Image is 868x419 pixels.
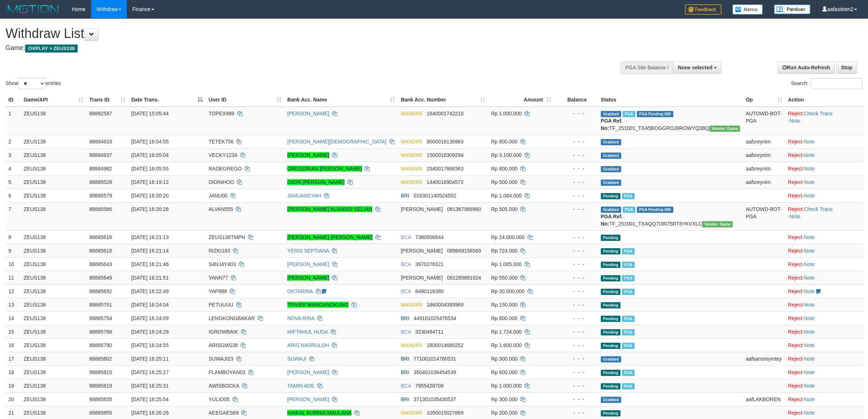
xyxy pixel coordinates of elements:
[131,193,168,199] span: [DATE] 16:20:20
[287,396,329,402] a: [PERSON_NAME]
[622,248,635,254] span: Marked by aafanarl
[788,193,803,199] a: Reject
[401,152,422,158] span: MANDIRI
[804,275,815,281] a: Note
[21,244,86,257] td: ZEUS138
[601,193,620,199] span: Pending
[287,152,329,158] a: [PERSON_NAME]
[557,110,595,117] div: - - -
[21,325,86,338] td: ZEUS138
[601,139,621,145] span: Grabbed
[785,284,864,298] td: ·
[601,166,621,172] span: Grabbed
[209,111,234,116] span: TOPEX999
[287,139,386,145] a: [PERSON_NAME][DEMOGRAPHIC_DATA]
[5,352,21,365] td: 17
[804,234,815,240] a: Note
[557,315,595,322] div: - - -
[401,166,422,172] span: MANDIRI
[785,162,864,175] td: ·
[554,93,598,107] th: Balance
[491,302,517,308] span: Rp 150.000
[785,107,864,135] td: · ·
[491,206,517,212] span: Rp 505.000
[401,329,411,335] span: BCA
[447,248,481,254] span: Copy 089669156569 to clipboard
[21,257,86,271] td: ZEUS138
[401,342,422,348] span: MANDIRI
[785,298,864,311] td: ·
[557,342,595,349] div: - - -
[131,329,168,335] span: [DATE] 16:24:29
[788,383,803,389] a: Reject
[21,189,86,202] td: ZEUS138
[788,152,803,158] a: Reject
[89,261,112,267] span: 88885643
[788,166,803,172] a: Reject
[804,261,815,267] a: Note
[788,275,803,281] a: Reject
[131,179,168,185] span: [DATE] 16:19:12
[685,4,721,15] img: Feedback.jpg
[209,288,227,294] span: YAP888
[5,4,61,15] img: MOTION_logo.png
[788,248,803,254] a: Reject
[5,45,571,52] h4: Game:
[5,135,21,148] td: 2
[678,65,712,70] span: None selected
[557,234,595,241] div: - - -
[804,410,815,416] a: Note
[788,111,803,116] a: Reject
[804,111,833,116] a: Check Trans
[557,247,595,254] div: - - -
[804,288,815,294] a: Note
[415,234,444,240] span: Copy 7380506844 to clipboard
[209,329,238,335] span: IGROWBAIK
[89,275,112,281] span: 88885649
[206,93,284,107] th: User ID: activate to sort column ascending
[398,93,488,107] th: Bank Acc. Number: activate to sort column ascending
[622,193,635,199] span: Marked by aafanarl
[427,139,463,145] span: Copy 9000016136963 to clipboard
[131,139,168,145] span: [DATE] 16:04:55
[732,4,763,15] img: Button%20Memo.svg
[209,302,233,308] span: PETUUUU
[743,162,785,175] td: aafsreynim
[804,193,815,199] a: Note
[804,315,815,321] a: Note
[401,315,409,321] span: BRI
[785,325,864,338] td: ·
[287,410,351,416] a: HAIKAL KURNIA MAULANA
[557,288,595,295] div: - - -
[491,342,522,348] span: Rp 1.600.000
[427,342,463,348] span: Copy 1800014680252 to clipboard
[788,369,803,375] a: Reject
[21,93,86,107] th: Game/API: activate to sort column ascending
[401,111,422,116] span: MANDIRI
[287,166,362,172] a: GREGORIAN [PERSON_NAME]
[601,289,620,295] span: Pending
[788,315,803,321] a: Reject
[836,61,857,74] a: Stop
[209,342,238,348] span: ARISGMS38
[5,325,21,338] td: 15
[598,107,743,135] td: TF_251001_TXA5BOGGROJ9ROWYQ3BQ
[284,93,398,107] th: Bank Acc. Name: activate to sort column ascending
[5,175,21,189] td: 5
[557,205,595,213] div: - - -
[401,248,443,254] span: [PERSON_NAME]
[287,234,373,240] a: [PERSON_NAME] [PERSON_NAME]
[427,111,463,116] span: Copy 1840001742210 to clipboard
[401,261,411,267] span: BCA
[89,193,112,199] span: 88885579
[21,352,86,365] td: ZEUS138
[21,162,86,175] td: ZEUS138
[5,93,21,107] th: ID
[131,288,168,294] span: [DATE] 16:22:49
[86,93,128,107] th: Trans ID: activate to sort column ascending
[128,93,206,107] th: Date Trans.: activate to sort column descending
[21,271,86,284] td: ZEUS138
[131,152,168,158] span: [DATE] 16:05:04
[287,275,329,281] a: [PERSON_NAME]
[491,193,522,199] span: Rp 1.084.000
